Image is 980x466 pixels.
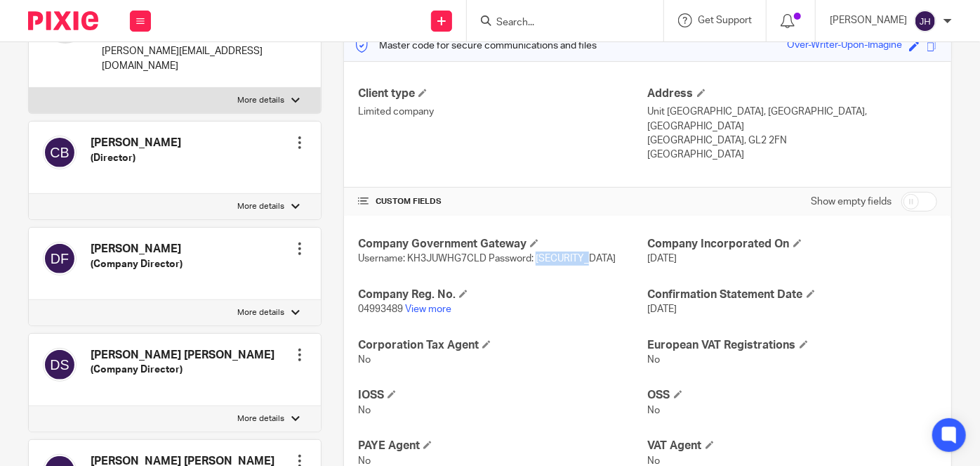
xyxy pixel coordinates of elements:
img: Pixie [28,11,98,30]
h4: CUSTOM FIELDS [358,196,647,207]
img: svg%3E [43,136,77,169]
h4: Company Government Gateway [358,237,647,252]
p: More details [237,95,284,106]
span: No [648,456,661,466]
h4: Company Reg. No. [358,287,647,302]
a: View more [405,304,451,314]
p: More details [237,201,284,212]
h4: European VAT Registrations [648,338,937,353]
span: No [358,355,371,365]
p: [GEOGRAPHIC_DATA], GL2 2FN [648,134,937,148]
label: Show empty fields [811,195,892,209]
p: [PERSON_NAME][EMAIL_ADDRESS][DOMAIN_NAME] [102,44,274,73]
h5: (Company Director) [91,363,274,377]
h4: Address [648,86,937,101]
h4: [PERSON_NAME] [91,136,181,150]
span: No [648,355,661,365]
span: 04993489 [358,304,403,314]
p: More details [237,307,284,318]
img: svg%3E [43,348,77,382]
span: No [648,406,661,415]
h4: Client type [358,86,647,101]
input: Search [495,17,621,30]
span: No [358,456,371,466]
h5: (Company Director) [91,257,183,271]
p: [PERSON_NAME] [830,13,907,27]
div: Over-Writer-Upon-Imagine [787,38,902,54]
h4: Company Incorporated On [648,237,937,252]
h4: [PERSON_NAME] [PERSON_NAME] [91,348,274,363]
p: More details [237,413,284,425]
h4: [PERSON_NAME] [91,242,183,257]
span: Username: KH3JUWHG7CLD Password: [SECURITY_DATA] [358,254,616,264]
p: Master code for secure communications and files [355,39,597,53]
h4: VAT Agent [648,439,937,453]
span: No [358,406,371,415]
h4: Confirmation Statement Date [648,287,937,302]
p: Unit [GEOGRAPHIC_DATA], [GEOGRAPHIC_DATA], [GEOGRAPHIC_DATA] [648,105,937,134]
img: svg%3E [914,10,936,32]
h4: OSS [648,388,937,403]
span: Get Support [698,15,752,25]
p: Limited company [358,105,647,119]
img: svg%3E [43,242,77,276]
span: [DATE] [648,304,677,314]
h4: Corporation Tax Agent [358,338,647,353]
span: [DATE] [648,254,677,264]
h4: PAYE Agent [358,439,647,453]
h5: (Director) [91,151,181,165]
h4: IOSS [358,388,647,403]
p: [GEOGRAPHIC_DATA] [648,148,937,162]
